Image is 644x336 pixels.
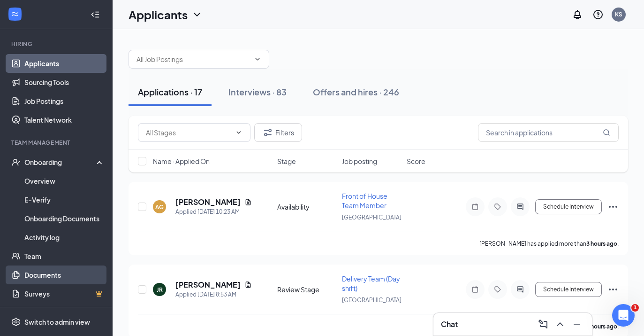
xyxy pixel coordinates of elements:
[536,317,551,332] button: ComposeMessage
[175,197,241,207] h5: [PERSON_NAME]
[24,209,105,228] a: Onboarding Documents
[191,9,203,20] svg: ChevronDown
[612,304,635,327] iframe: Intercom live chat
[254,55,261,63] svg: ChevronDown
[244,281,252,289] svg: Document
[554,319,566,330] svg: ChevronUp
[479,240,619,248] p: [PERSON_NAME] has applied more than .
[24,110,105,129] a: Talent Network
[153,156,210,166] span: Name · Applied On
[138,86,202,98] div: Applications · 17
[11,317,21,327] svg: Settings
[569,317,584,332] button: Minimize
[478,123,619,142] input: Search in applications
[11,40,103,48] div: Hiring
[24,284,105,303] a: SurveysCrown
[24,172,105,190] a: Overview
[515,286,526,293] svg: ActiveChat
[631,304,639,312] span: 1
[136,54,250,64] input: All Job Postings
[538,319,549,330] svg: ComposeMessage
[24,247,105,266] a: Team
[313,86,399,98] div: Offers and hires · 246
[470,203,481,211] svg: Note
[470,286,481,293] svg: Note
[277,202,336,211] div: Availability
[175,280,241,290] h5: [PERSON_NAME]
[571,319,583,330] svg: Minimize
[492,203,503,211] svg: Tag
[535,282,602,297] button: Schedule Interview
[24,73,105,92] a: Sourcing Tools
[157,286,163,294] div: JR
[228,86,287,98] div: Interviews · 83
[175,207,252,217] div: Applied [DATE] 10:23 AM
[492,286,503,293] svg: Tag
[586,240,617,247] b: 3 hours ago
[586,323,617,330] b: 4 hours ago
[277,156,296,166] span: Stage
[603,129,610,136] svg: MagnifyingGlass
[441,319,458,329] h3: Chat
[342,214,402,221] span: [GEOGRAPHIC_DATA]
[607,201,619,212] svg: Ellipses
[553,317,568,332] button: ChevronUp
[515,203,526,211] svg: ActiveChat
[155,203,164,211] div: AG
[407,156,425,166] span: Score
[24,157,97,167] div: Onboarding
[262,127,273,138] svg: Filter
[254,123,302,142] button: Filter Filters
[615,10,622,18] div: KS
[342,274,400,292] span: Delivery Team (Day shift)
[244,198,252,206] svg: Document
[24,317,90,327] div: Switch to admin view
[175,290,252,299] div: Applied [DATE] 8:53 AM
[10,9,20,19] svg: WorkstreamLogo
[24,54,105,73] a: Applicants
[607,284,619,295] svg: Ellipses
[146,127,231,138] input: All Stages
[91,10,100,19] svg: Collapse
[572,9,583,20] svg: Notifications
[129,7,188,23] h1: Applicants
[342,297,402,304] span: [GEOGRAPHIC_DATA]
[11,139,103,147] div: Team Management
[235,129,242,136] svg: ChevronDown
[24,266,105,284] a: Documents
[342,192,387,210] span: Front of House Team Member
[535,199,602,214] button: Schedule Interview
[24,92,105,110] a: Job Postings
[592,9,604,20] svg: QuestionInfo
[277,285,336,294] div: Review Stage
[342,156,377,166] span: Job posting
[11,157,21,167] svg: UserCheck
[24,190,105,209] a: E-Verify
[24,228,105,247] a: Activity log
